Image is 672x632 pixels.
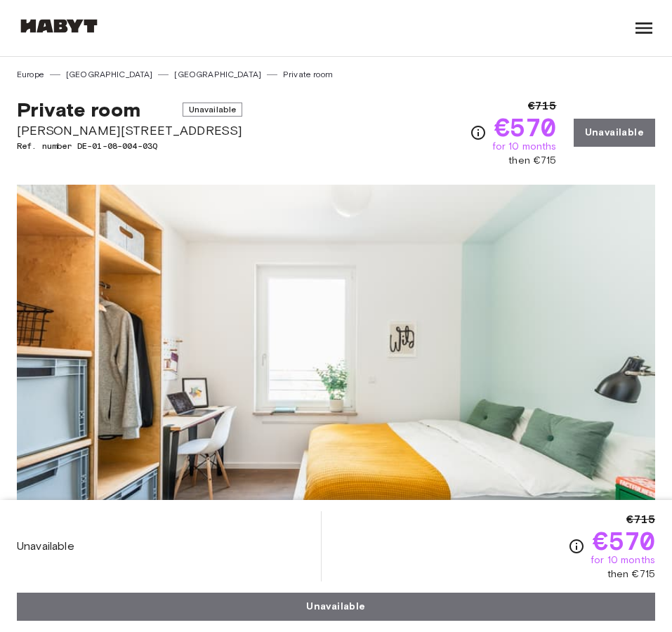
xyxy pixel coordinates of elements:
img: Habyt [17,19,101,33]
a: Europe [17,68,44,81]
span: Private room [17,98,140,121]
span: [PERSON_NAME][STREET_ADDRESS] [17,121,242,140]
span: Unavailable [183,103,243,117]
span: €570 [494,114,557,140]
span: Ref. number DE-01-08-004-03Q [17,140,242,152]
img: Marketing picture of unit DE-01-08-004-03Q [17,185,655,558]
svg: Check cost overview for full price breakdown. Please note that discounts apply to new joiners onl... [470,124,487,141]
span: Unavailable [17,539,74,554]
span: €715 [626,511,655,528]
span: €715 [528,98,557,114]
a: [GEOGRAPHIC_DATA] [66,68,153,81]
a: [GEOGRAPHIC_DATA] [174,68,261,81]
span: €570 [593,528,655,553]
span: then €715 [508,154,556,168]
span: for 10 months [492,140,557,154]
span: then €715 [607,567,655,581]
a: Private room [283,68,333,81]
svg: Check cost overview for full price breakdown. Please note that discounts apply to new joiners onl... [568,538,585,555]
span: for 10 months [591,553,655,567]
